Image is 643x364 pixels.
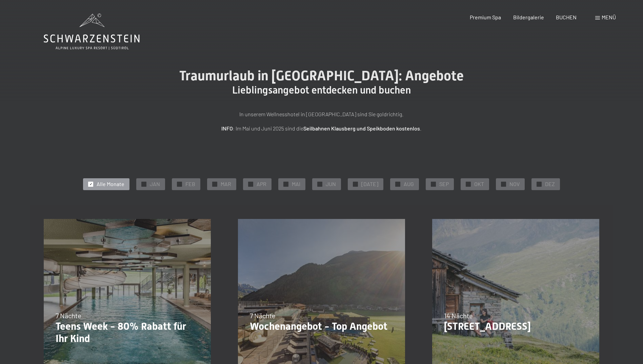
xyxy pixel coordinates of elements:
[179,68,464,84] span: Traumurlaub in [GEOGRAPHIC_DATA]: Angebote
[538,182,541,186] span: ✓
[303,125,420,132] strong: Seilbahnen Klausberg und Speikboden kostenlos
[292,180,300,188] span: MAI
[232,84,411,96] span: Lieblingsangebot entdecken und buchen
[221,180,231,188] span: MAR
[250,311,276,320] span: 7 Nächte
[326,180,336,188] span: JUN
[361,180,378,188] span: [DATE]
[257,180,266,188] span: APR
[56,311,81,320] span: 7 Nächte
[467,182,470,186] span: ✓
[354,182,357,186] span: ✓
[152,110,491,119] p: In unserem Wellnesshotel in [GEOGRAPHIC_DATA] sind Sie goldrichtig.
[319,182,321,186] span: ✓
[602,14,616,20] span: Menü
[285,182,287,186] span: ✓
[545,180,555,188] span: DEZ
[444,320,587,332] p: [STREET_ADDRESS]
[432,182,435,186] span: ✓
[150,180,160,188] span: JAN
[513,14,544,20] a: Bildergalerie
[97,180,124,188] span: Alle Monate
[221,125,233,132] strong: INFO
[404,180,414,188] span: AUG
[444,311,473,320] span: 14 Nächte
[89,182,92,186] span: ✓
[143,182,145,186] span: ✓
[502,182,505,186] span: ✓
[185,180,195,188] span: FEB
[178,182,181,186] span: ✓
[250,320,393,332] p: Wochenangebot - Top Angebot
[56,320,199,345] p: Teens Week - 80% Rabatt für Ihr Kind
[249,182,252,186] span: ✓
[556,14,577,20] a: BUCHEN
[152,124,491,133] p: : Im Mai und Juni 2025 sind die .
[470,14,501,20] a: Premium Spa
[509,180,520,188] span: NOV
[439,180,449,188] span: SEP
[397,182,399,186] span: ✓
[474,180,484,188] span: OKT
[214,182,216,186] span: ✓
